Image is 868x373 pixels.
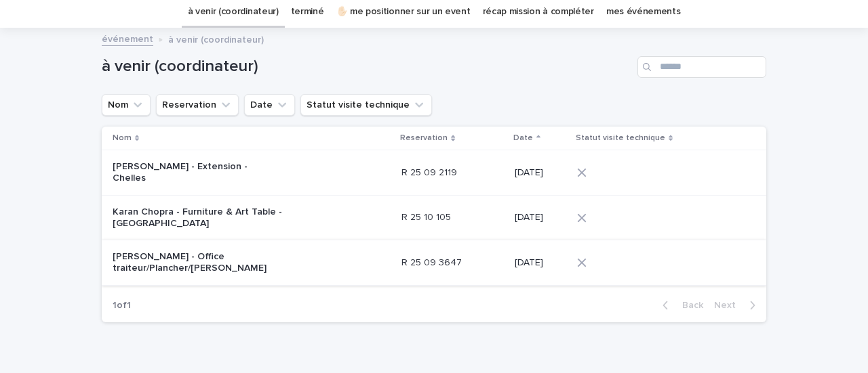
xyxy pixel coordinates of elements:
[652,299,709,311] button: Back
[674,301,703,310] span: Back
[244,94,295,116] button: Date
[515,257,566,269] p: [DATE]
[401,164,460,179] p: R 25 09 2119
[714,301,744,310] span: Next
[113,131,132,146] p: Nom
[102,150,766,196] tr: [PERSON_NAME] - Extension - ChellesR 25 09 2119R 25 09 2119 [DATE]
[113,161,282,184] p: [PERSON_NAME] - Extension - Chelles
[113,206,282,229] p: Karan Chopra - Furniture & Art Table - [GEOGRAPHIC_DATA]
[102,94,151,116] button: Nom
[401,255,465,269] p: R 25 09 3647
[300,94,432,116] button: Statut visite technique
[401,209,454,223] p: R 25 10 105
[513,131,533,146] p: Date
[709,299,766,311] button: Next
[637,56,766,78] input: Search
[576,131,665,146] p: Statut visite technique
[515,167,566,179] p: [DATE]
[102,240,766,286] tr: [PERSON_NAME] - Office traiteur/Plancher/[PERSON_NAME]R 25 09 3647R 25 09 3647 [DATE]
[102,57,632,76] h1: à venir (coordinateur)
[102,195,766,240] tr: Karan Chopra - Furniture & Art Table - [GEOGRAPHIC_DATA]R 25 10 105R 25 10 105 [DATE]
[156,94,239,116] button: Reservation
[515,212,566,223] p: [DATE]
[113,251,282,274] p: [PERSON_NAME] - Office traiteur/Plancher/[PERSON_NAME]
[400,131,448,146] p: Reservation
[168,31,264,46] p: à venir (coordinateur)
[102,289,142,322] p: 1 of 1
[102,30,153,46] a: événement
